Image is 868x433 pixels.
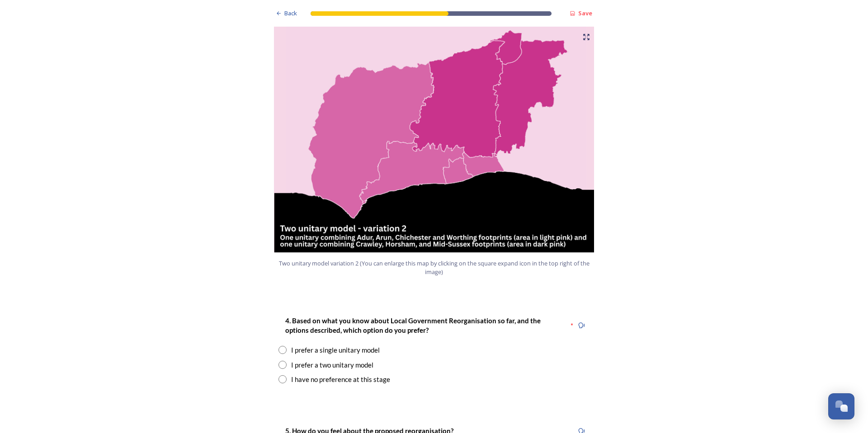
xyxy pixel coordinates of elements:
div: I have no preference at this stage [291,374,390,385]
span: Back [284,9,297,18]
div: I prefer a two unitary model [291,360,373,370]
strong: 4. Based on what you know about Local Government Reorganisation so far, and the options described... [285,317,542,334]
button: Open Chat [828,393,854,419]
div: I prefer a single unitary model [291,345,380,355]
span: Two unitary model variation 2 (You can enlarge this map by clicking on the square expand icon in ... [278,259,590,276]
strong: Save [578,9,592,17]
